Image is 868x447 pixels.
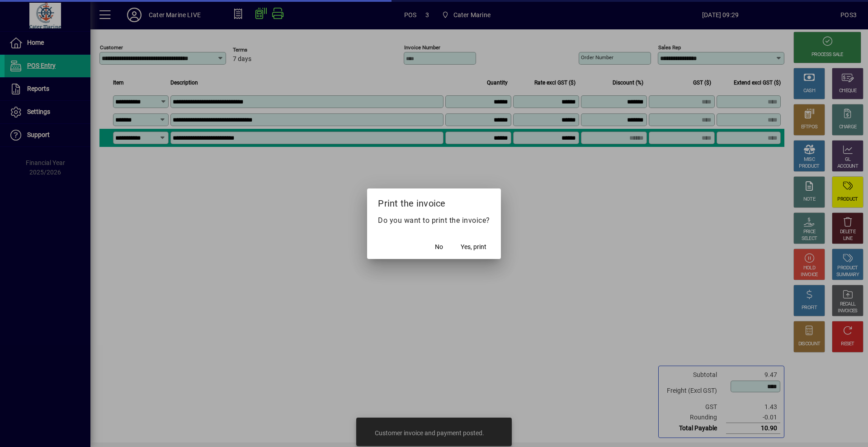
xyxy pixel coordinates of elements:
[378,215,490,226] p: Do you want to print the invoice?
[457,239,490,255] button: Yes, print
[425,239,453,255] button: No
[367,188,501,215] h2: Print the invoice
[461,242,486,252] span: Yes, print
[435,242,443,252] span: No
